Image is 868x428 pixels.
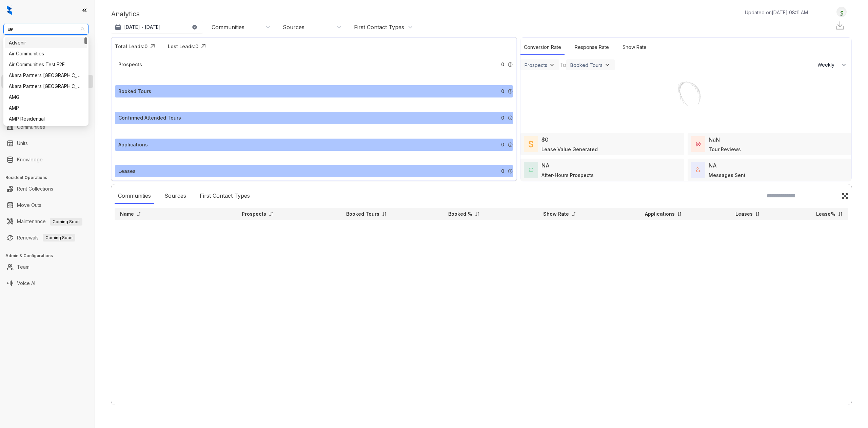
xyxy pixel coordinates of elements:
img: sorting [755,212,760,217]
div: Messages Sent [709,172,746,179]
div: Conversion Rate [520,40,565,55]
div: Advenir [9,39,83,47]
div: Total Leads: 0 [115,43,147,50]
div: NA [709,161,717,170]
div: Prospects [525,62,547,68]
li: Leads [1,46,93,59]
div: Prospects [118,61,142,68]
img: Loader [660,71,711,122]
a: Team [17,260,29,274]
div: Lease Value Generated [541,146,598,153]
a: Rent Collections [17,182,53,196]
div: Leases [118,167,136,175]
span: 0 [501,141,504,148]
img: sorting [838,212,843,217]
div: Air Communities [5,48,87,59]
div: Air Communities [9,50,83,57]
img: ViewFilterArrow [604,61,611,68]
p: Booked % [448,211,472,217]
div: First Contact Types [196,188,253,204]
div: AMP [5,103,87,113]
img: Info [508,89,513,94]
img: logo [7,5,12,15]
button: Weekly [813,59,851,71]
img: sorting [475,212,480,217]
div: Applications [118,141,148,148]
img: ViewFilterArrow [549,61,555,68]
span: Coming Soon [43,234,75,242]
img: Info [508,142,513,147]
span: 0 [501,61,504,68]
div: Booked Tours [570,62,603,68]
div: $0 [541,136,549,144]
a: Voice AI [17,277,35,290]
img: sorting [677,212,682,217]
div: Akara Partners Phoenix [5,81,87,92]
img: sorting [136,212,141,217]
div: AMP [9,104,83,112]
img: Info [508,115,513,121]
div: AMG [9,93,83,101]
a: RenewalsComing Soon [17,231,75,245]
img: Download [835,20,845,31]
div: AMP Residential [9,115,83,123]
div: Lost Leads: 0 [168,43,198,50]
li: Renewals [1,231,93,245]
img: LeaseValue [529,140,533,148]
img: Click Icon [842,193,848,199]
a: Knowledge [17,153,43,166]
p: Applications [645,211,675,217]
div: Tour Reviews [709,146,741,153]
p: Updated on [DATE] 08:11 AM [745,9,808,16]
div: Response Rate [571,40,612,55]
img: sorting [269,212,274,217]
p: Analytics [111,9,140,19]
img: TotalFum [696,167,701,172]
li: Knowledge [1,153,93,166]
div: Sources [283,23,304,31]
img: Click Icon [147,41,158,51]
img: sorting [571,212,576,217]
div: Akara Partners [GEOGRAPHIC_DATA] [9,83,83,90]
a: Move Outs [17,198,41,212]
img: sorting [382,212,387,217]
a: Units [17,137,28,150]
div: NaN [709,136,720,144]
p: Lease% [816,211,835,217]
li: Team [1,260,93,274]
div: AMG [5,92,87,103]
div: Advenir [5,37,87,48]
div: Akara Partners [GEOGRAPHIC_DATA] [9,72,83,79]
p: [DATE] - [DATE] [124,24,161,31]
span: 0 [501,167,504,175]
span: 0 [501,88,504,95]
img: Click Icon [198,41,209,51]
img: TourReviews [696,142,701,146]
div: AMP Residential [5,113,87,124]
span: Weekly [817,61,838,68]
div: Akara Partners Nashville [5,70,87,81]
div: Communities [212,23,244,31]
p: Name [120,211,134,217]
div: After-Hours Prospects [541,172,594,179]
li: Collections [1,91,93,105]
div: Communities [115,188,154,204]
div: Sources [161,188,190,204]
div: Air Communities Test E2E [5,59,87,70]
button: [DATE] - [DATE] [111,21,203,33]
div: First Contact Types [354,23,404,31]
p: Leases [735,211,753,217]
a: Communities [17,120,45,134]
span: AMP [7,24,84,34]
img: Info [508,62,513,67]
li: Move Outs [1,198,93,212]
li: Voice AI [1,277,93,290]
div: Air Communities Test E2E [9,61,83,68]
li: Communities [1,120,93,134]
li: Units [1,137,93,150]
p: Prospects [242,211,266,217]
h3: Admin & Configurations [5,253,95,259]
span: Coming Soon [50,218,82,226]
img: AfterHoursConversations [529,167,533,173]
div: Booked Tours [118,88,151,95]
